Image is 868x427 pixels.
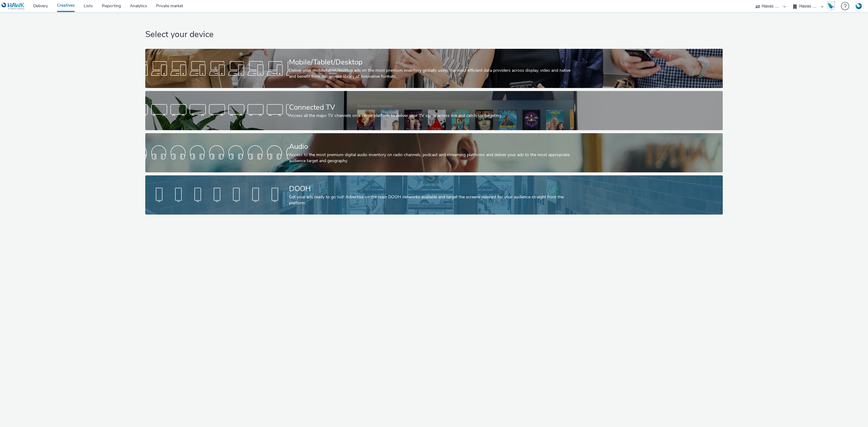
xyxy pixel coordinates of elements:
[145,49,722,88] a: Mobile/Tablet/DesktopDeliver your mobile/tablet/desktop ads on the most premium inventory globall...
[289,102,577,113] div: Connected TV
[289,194,577,206] div: Get your ads ready to go out! Advertise on the main DOOH networks available and target the screen...
[145,29,722,40] h1: Select your device
[145,133,722,172] a: AudioAccess to the most premium digital audio inventory on radio channels, podcast and streaming ...
[826,1,838,11] a: Hawk Academy
[289,57,577,68] div: Mobile/Tablet/Desktop
[826,1,835,11] img: Hawk Academy
[854,2,863,11] img: Account FR
[289,113,577,119] div: Access all the major TV channels on a single platform to deliver your TV spots across live and ca...
[289,141,577,152] div: Audio
[2,2,25,10] img: undefined Logo
[289,152,577,164] div: Access to the most premium digital audio inventory on radio channels, podcast and streaming platf...
[145,91,722,130] a: Connected TVAccess all the major TV channels on a single platform to deliver your TV spots across...
[145,175,722,215] a: DOOHGet your ads ready to go out! Advertise on the main DOOH networks available and target the sc...
[289,184,577,194] div: DOOH
[289,68,577,80] div: Deliver your mobile/tablet/desktop ads on the most premium inventory globally using the most effi...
